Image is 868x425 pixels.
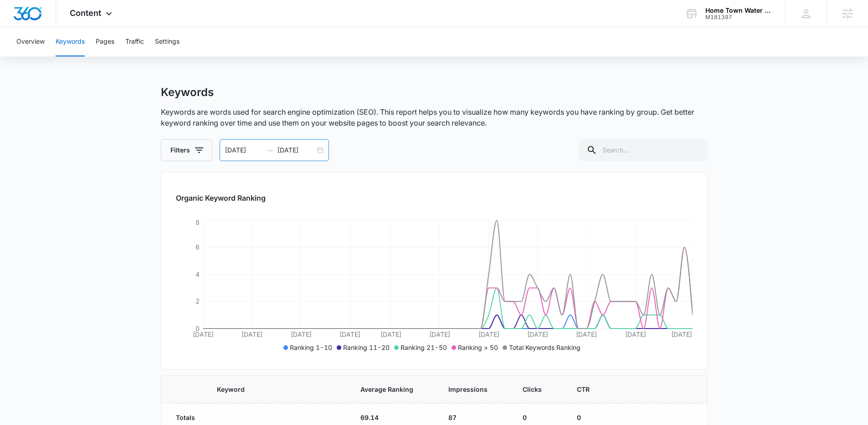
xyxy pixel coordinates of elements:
[125,27,144,56] button: Traffic
[225,145,263,155] input: Start date
[577,385,590,394] span: CTR
[277,145,315,155] input: End date
[161,106,708,128] p: Keywords are words used for search engine optimization (SEO). This report helps you to visualize ...
[671,330,692,338] tspan: [DATE]
[70,8,101,18] span: Content
[458,344,498,351] span: Ranking > 50
[195,218,200,226] tspan: 8
[401,344,447,351] span: Ranking 21-50
[176,192,693,203] h2: Organic Keyword Ranking
[527,330,548,338] tspan: [DATE]
[705,14,772,20] div: account id
[161,86,214,99] h1: Keywords
[625,330,646,338] tspan: [DATE]
[217,385,325,394] span: Keyword
[448,385,488,394] span: Impressions
[705,7,772,14] div: account name
[195,324,200,332] tspan: 0
[241,330,262,338] tspan: [DATE]
[380,330,401,338] tspan: [DATE]
[579,139,708,161] input: Search...
[478,330,499,338] tspan: [DATE]
[16,27,45,56] button: Overview
[429,330,450,338] tspan: [DATE]
[509,344,580,351] span: Total Keywords Ranking
[267,147,274,154] span: swap-right
[195,297,200,305] tspan: 2
[56,27,85,56] button: Keywords
[161,139,212,161] button: Filters
[360,385,413,394] span: Average Ranking
[195,243,200,251] tspan: 6
[96,27,114,56] button: Pages
[523,385,542,394] span: Clicks
[193,330,214,338] tspan: [DATE]
[290,344,332,351] span: Ranking 1-10
[155,27,180,56] button: Settings
[576,330,597,338] tspan: [DATE]
[290,330,311,338] tspan: [DATE]
[195,270,200,278] tspan: 4
[343,344,390,351] span: Ranking 11-20
[339,330,360,338] tspan: [DATE]
[267,147,274,154] span: to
